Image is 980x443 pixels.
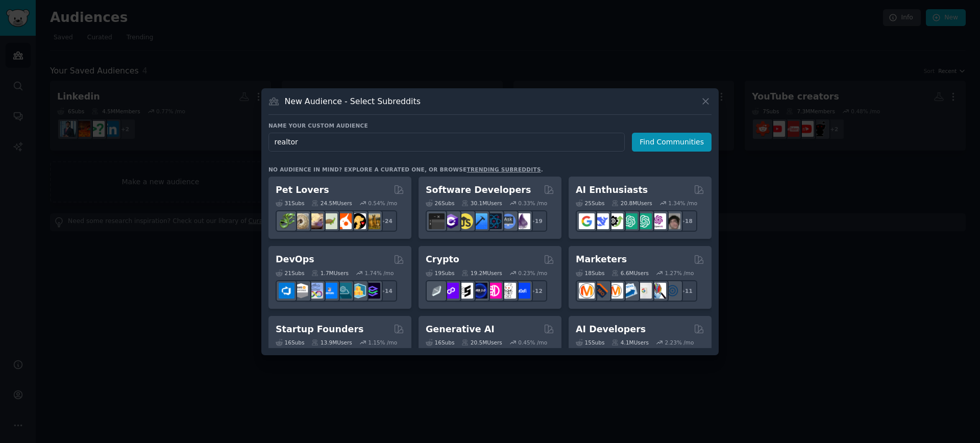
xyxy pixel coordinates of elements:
img: AWS_Certified_Experts [293,283,309,299]
img: DevOpsLinks [322,283,337,299]
div: 24.5M Users [311,200,352,207]
img: chatgpt_prompts_ [636,213,652,229]
img: iOSProgramming [472,213,487,229]
img: DeepSeek [593,213,609,229]
img: googleads [636,283,652,299]
input: Pick a short name, like "Digital Marketers" or "Movie-Goers" [268,133,625,152]
h2: Startup Founders [276,323,363,336]
img: PlatformEngineers [364,283,380,299]
div: 1.27 % /mo [665,269,694,277]
div: 0.54 % /mo [368,200,397,207]
h2: DevOps [276,253,314,266]
img: MarketingResearch [650,283,666,299]
img: 0xPolygon [443,283,459,299]
img: GoogleGeminiAI [579,213,595,229]
div: 2.23 % /mo [665,339,694,346]
h2: Software Developers [426,184,531,196]
div: 20.5M Users [461,339,502,346]
img: leopardgeckos [307,213,323,229]
h2: AI Developers [576,323,646,336]
img: chatgpt_promptDesign [622,213,638,229]
div: + 24 [376,210,397,232]
div: 13.9M Users [311,339,352,346]
h3: New Audience - Select Subreddits [285,96,421,107]
h3: Name your custom audience [268,122,712,129]
img: Docker_DevOps [307,283,323,299]
img: azuredevops [279,283,295,299]
h2: Pet Lovers [276,184,329,196]
div: 4.1M Users [611,339,649,346]
div: 1.34 % /mo [668,200,697,207]
div: 0.45 % /mo [518,339,547,346]
img: ballpython [293,213,309,229]
div: + 14 [376,280,397,302]
img: content_marketing [579,283,595,299]
img: aws_cdk [350,283,366,299]
div: 0.33 % /mo [518,200,547,207]
img: learnjavascript [457,213,473,229]
div: 16 Sub s [276,339,304,346]
div: No audience in mind? Explore a curated one, or browse . [268,166,543,173]
h2: Marketers [576,253,627,266]
img: bigseo [593,283,609,299]
h2: Crypto [426,253,459,266]
img: reactnative [486,213,502,229]
img: software [429,213,445,229]
div: 20.8M Users [611,200,652,207]
div: 1.7M Users [311,269,349,277]
div: 25 Sub s [576,200,604,207]
img: PetAdvice [350,213,366,229]
h2: AI Enthusiasts [576,184,648,196]
img: csharp [443,213,459,229]
div: 1.74 % /mo [365,269,394,277]
img: turtle [322,213,337,229]
div: 6.6M Users [611,269,649,277]
div: 16 Sub s [426,339,454,346]
div: 1.15 % /mo [368,339,397,346]
img: ArtificalIntelligence [665,213,680,229]
img: AskMarketing [607,283,623,299]
div: + 11 [676,280,697,302]
button: Find Communities [632,133,712,152]
div: + 18 [676,210,697,232]
img: dogbreed [364,213,380,229]
div: 31 Sub s [276,200,304,207]
img: ethstaker [457,283,473,299]
img: AItoolsCatalog [607,213,623,229]
img: Emailmarketing [622,283,638,299]
img: ethfinance [429,283,445,299]
img: platformengineering [336,283,352,299]
img: herpetology [279,213,295,229]
img: web3 [472,283,487,299]
div: 19 Sub s [426,269,454,277]
div: + 12 [526,280,547,302]
div: 0.23 % /mo [518,269,547,277]
img: defi_ [514,283,530,299]
img: OnlineMarketing [665,283,680,299]
div: 19.2M Users [461,269,502,277]
img: AskComputerScience [500,213,516,229]
h2: Generative AI [426,323,495,336]
a: trending subreddits [467,166,541,173]
img: CryptoNews [500,283,516,299]
div: 26 Sub s [426,200,454,207]
div: + 19 [526,210,547,232]
div: 21 Sub s [276,269,304,277]
div: 18 Sub s [576,269,604,277]
img: defiblockchain [486,283,502,299]
img: OpenAIDev [650,213,666,229]
img: elixir [514,213,530,229]
div: 30.1M Users [461,200,502,207]
div: 15 Sub s [576,339,604,346]
img: cockatiel [336,213,352,229]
